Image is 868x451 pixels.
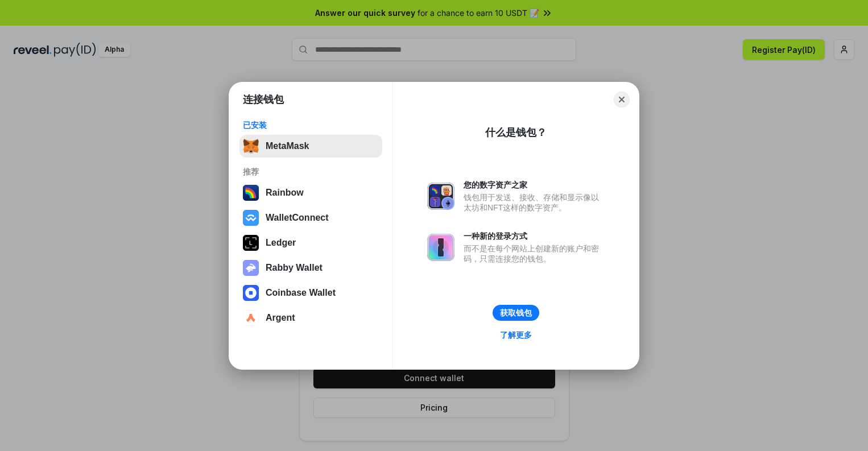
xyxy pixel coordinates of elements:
img: svg+xml,%3Csvg%20width%3D%2228%22%20height%3D%2228%22%20viewBox%3D%220%200%2028%2028%22%20fill%3D... [243,210,259,226]
img: svg+xml,%3Csvg%20xmlns%3D%22http%3A%2F%2Fwww.w3.org%2F2000%2Fsvg%22%20fill%3D%22none%22%20viewBox... [243,260,259,276]
div: 您的数字资产之家 [464,180,605,190]
div: 已安装 [243,120,379,130]
div: 什么是钱包？ [485,126,547,139]
div: 了解更多 [500,330,532,340]
div: 而不是在每个网站上创建新的账户和密码，只需连接您的钱包。 [464,243,605,264]
img: svg+xml,%3Csvg%20width%3D%2228%22%20height%3D%2228%22%20viewBox%3D%220%200%2028%2028%22%20fill%3D... [243,285,259,301]
img: svg+xml,%3Csvg%20xmlns%3D%22http%3A%2F%2Fwww.w3.org%2F2000%2Fsvg%22%20width%3D%2228%22%20height%3... [243,235,259,251]
button: Rabby Wallet [239,256,382,279]
button: Coinbase Wallet [239,282,382,304]
div: Argent [266,313,295,323]
div: 推荐 [243,167,379,177]
button: Close [614,92,630,107]
div: Rainbow [266,188,304,198]
div: Ledger [266,238,296,248]
img: svg+xml,%3Csvg%20width%3D%2228%22%20height%3D%2228%22%20viewBox%3D%220%200%2028%2028%22%20fill%3D... [243,310,259,326]
img: svg+xml,%3Csvg%20fill%3D%22none%22%20height%3D%2233%22%20viewBox%3D%220%200%2035%2033%22%20width%... [243,138,259,154]
button: Argent [239,307,382,329]
button: Ledger [239,231,382,254]
div: 获取钱包 [500,308,532,318]
button: WalletConnect [239,206,382,229]
div: Coinbase Wallet [266,288,336,298]
button: Rainbow [239,181,382,204]
div: 一种新的登录方式 [464,231,605,241]
div: Rabby Wallet [266,263,323,273]
button: MetaMask [239,135,382,158]
div: WalletConnect [266,213,329,223]
img: svg+xml,%3Csvg%20xmlns%3D%22http%3A%2F%2Fwww.w3.org%2F2000%2Fsvg%22%20fill%3D%22none%22%20viewBox... [427,234,454,261]
a: 了解更多 [493,328,539,342]
div: MetaMask [266,141,309,151]
div: 钱包用于发送、接收、存储和显示像以太坊和NFT这样的数字资产。 [464,192,605,213]
img: svg+xml,%3Csvg%20xmlns%3D%22http%3A%2F%2Fwww.w3.org%2F2000%2Fsvg%22%20fill%3D%22none%22%20viewBox... [427,183,454,210]
h1: 连接钱包 [243,93,284,106]
button: 获取钱包 [493,305,539,321]
img: svg+xml,%3Csvg%20width%3D%22120%22%20height%3D%22120%22%20viewBox%3D%220%200%20120%20120%22%20fil... [243,185,259,201]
